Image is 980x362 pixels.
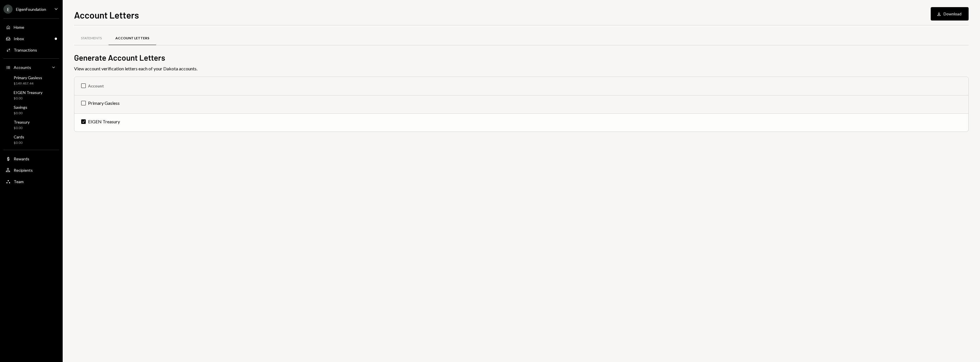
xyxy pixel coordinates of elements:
[3,165,59,175] a: Recipients
[14,120,30,124] div: Treasury
[3,88,59,102] a: EIGEN Treasury$0.00
[3,33,59,44] a: Inbox
[14,75,42,80] div: Primary Gasless
[74,65,969,72] div: View account verification letters each of your Dakota accounts.
[3,154,59,164] a: Rewards
[3,45,59,55] a: Transactions
[3,73,59,87] a: Primary Gasless$149,487.44
[14,90,42,95] div: EIGEN Treasury
[3,118,59,132] a: Treasury$0.00
[14,111,27,116] div: $0.00
[74,52,969,63] h2: Generate Account Letters
[14,25,24,30] div: Home
[115,36,149,41] div: Account Letters
[3,176,59,187] a: Team
[3,133,59,146] a: Cards$0.00
[14,179,24,184] div: Team
[74,9,139,21] h1: Account Letters
[14,126,30,130] div: $0.00
[3,5,13,14] div: E
[14,168,33,173] div: Recipients
[109,31,156,46] a: Account Letters
[3,103,59,117] a: Savings$0.00
[14,81,42,86] div: $149,487.44
[14,96,42,101] div: $0.00
[14,65,31,70] div: Accounts
[3,62,59,72] a: Accounts
[16,7,46,12] div: EigenFoundation
[14,156,29,161] div: Rewards
[14,105,27,110] div: Savings
[14,140,24,145] div: $0.00
[14,36,24,41] div: Inbox
[74,31,109,46] a: Statements
[81,36,102,41] div: Statements
[14,134,24,139] div: Cards
[931,7,969,21] button: Download
[3,22,59,32] a: Home
[14,48,37,52] div: Transactions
